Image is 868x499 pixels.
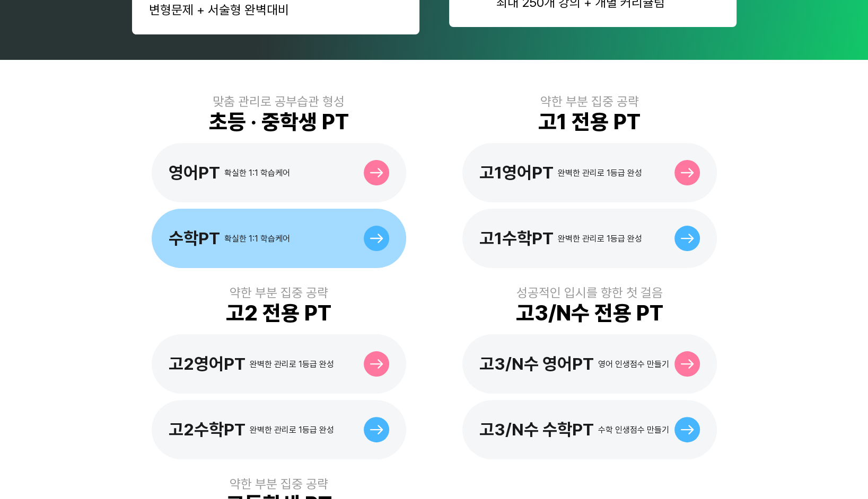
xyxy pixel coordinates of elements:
div: 영어 인생점수 만들기 [598,359,669,369]
div: 고1영어PT [479,163,554,183]
div: 고3/N수 수학PT [479,420,594,440]
div: 고2 전용 PT [226,300,331,326]
div: 고1수학PT [479,228,554,248]
div: 확실한 1:1 학습케어 [224,168,290,178]
div: 변형문제 + 서술형 완벽대비 [149,2,402,17]
div: 완벽한 관리로 1등급 완성 [558,234,642,244]
div: 완벽한 관리로 1등급 완성 [558,168,642,178]
div: 수학 인생점수 만들기 [598,425,669,435]
div: 초등 · 중학생 PT [209,109,349,135]
div: 고3/N수 영어PT [479,354,594,374]
div: 맞춤 관리로 공부습관 형성 [213,94,345,109]
div: 확실한 1:1 학습케어 [224,234,290,244]
div: 고3/N수 전용 PT [516,300,663,326]
div: 약한 부분 집중 공략 [540,94,639,109]
div: 수학PT [169,228,220,248]
div: 고1 전용 PT [538,109,641,135]
div: 성공적인 입시를 향한 첫 걸음 [516,285,663,300]
div: 영어PT [169,163,220,183]
div: 완벽한 관리로 1등급 완성 [250,425,334,435]
div: 약한 부분 집중 공략 [230,285,328,300]
div: 약한 부분 집중 공략 [230,476,328,492]
div: 완벽한 관리로 1등급 완성 [250,359,334,369]
div: 고2수학PT [169,420,246,440]
div: 고2영어PT [169,354,246,374]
